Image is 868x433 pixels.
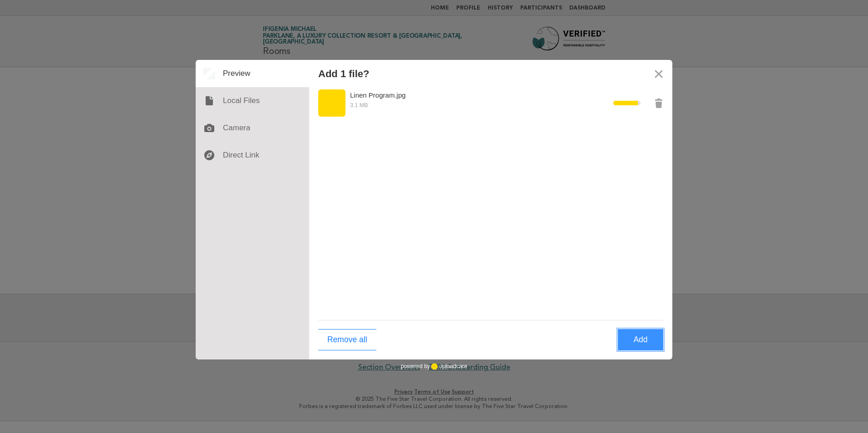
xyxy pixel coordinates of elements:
div: Preview Linen Program.jpg [318,89,609,117]
div: Preview [196,60,309,87]
button: Close [645,60,672,87]
div: Linen Program.jpg [350,89,473,101]
div: Direct Link [196,142,309,169]
div: powered by [401,359,467,373]
button: Add [618,329,663,350]
div: Camera [196,114,309,142]
div: Add 1 file? [318,68,369,79]
div: Local Files [196,87,309,114]
button: Remove all [318,329,376,350]
a: uploadcare [430,363,467,370]
button: Remove Linen Program.jpg [645,89,672,117]
div: 3.1 MB [318,101,600,110]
